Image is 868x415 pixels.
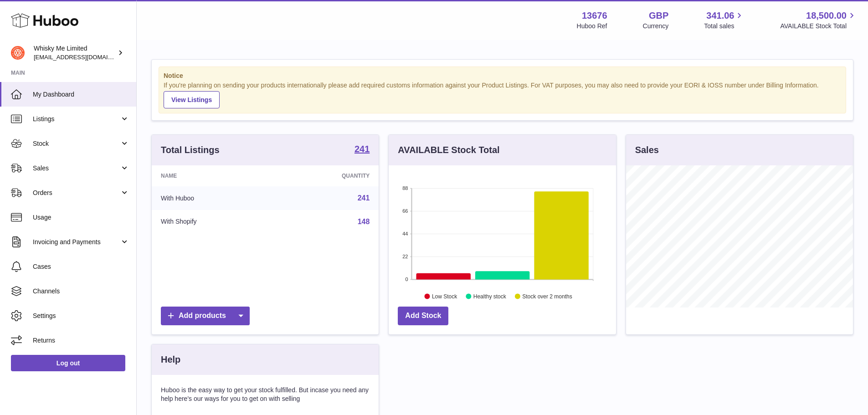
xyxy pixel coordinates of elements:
[432,293,457,299] text: Low Stock
[152,210,274,234] td: With Shopify
[164,91,220,108] a: View Listings
[161,386,370,403] p: Huboo is the easy way to get your stock fulfilled. But incase you need any help here's our ways f...
[806,10,847,22] span: 18,500.00
[706,10,734,22] span: 341.06
[398,307,448,325] a: Add Stock
[33,139,120,148] span: Stock
[523,293,572,299] text: Stock over 2 months
[358,218,370,225] a: 148
[152,186,274,210] td: With Huboo
[354,144,370,155] a: 241
[33,115,120,123] span: Listings
[161,144,220,156] h3: Total Listings
[33,238,120,246] span: Invoicing and Payments
[635,144,659,156] h3: Sales
[358,194,370,202] a: 241
[11,46,25,60] img: orders@whiskyshop.com
[354,144,370,154] strong: 241
[34,53,134,61] span: [EMAIL_ADDRESS][DOMAIN_NAME]
[34,44,116,61] div: Whisky Me Limited
[649,10,668,22] strong: GBP
[152,165,274,186] th: Name
[161,307,250,325] a: Add products
[33,287,129,296] span: Channels
[403,254,408,259] text: 22
[780,22,857,31] span: AVAILABLE Stock Total
[33,336,129,345] span: Returns
[780,10,857,31] a: 18,500.00 AVAILABLE Stock Total
[33,164,120,173] span: Sales
[33,189,120,197] span: Orders
[577,22,607,31] div: Huboo Ref
[473,293,507,299] text: Healthy stock
[398,144,499,156] h3: AVAILABLE Stock Total
[403,185,408,191] text: 88
[406,277,408,282] text: 0
[704,22,745,31] span: Total sales
[582,10,607,22] strong: 13676
[33,90,129,99] span: My Dashboard
[403,208,408,214] text: 66
[274,165,379,186] th: Quantity
[643,22,669,31] div: Currency
[164,72,841,80] strong: Notice
[33,213,129,222] span: Usage
[164,81,841,108] div: If you're planning on sending your products internationally please add required customs informati...
[11,355,125,371] a: Log out
[33,262,129,271] span: Cases
[403,231,408,236] text: 44
[161,354,180,366] h3: Help
[704,10,745,31] a: 341.06 Total sales
[33,312,129,320] span: Settings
